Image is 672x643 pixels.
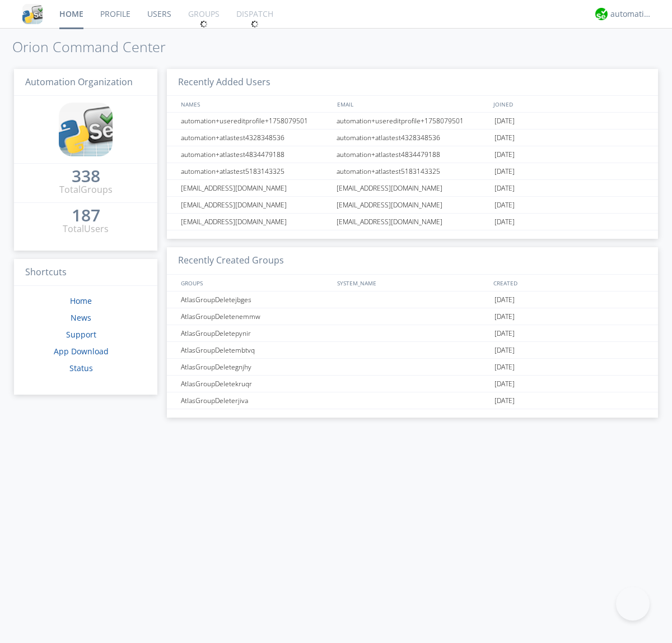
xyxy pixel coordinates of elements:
span: [DATE] [494,214,515,230]
a: AtlasGroupDeletejbges[DATE] [167,292,658,308]
a: automation+atlastest4834479188automation+atlastest4834479188[DATE] [167,146,658,163]
div: EMAIL [334,96,491,112]
div: AtlasGroupDeleterjiva [178,392,333,409]
a: [EMAIL_ADDRESS][DOMAIN_NAME][EMAIL_ADDRESS][DOMAIN_NAME][DATE] [167,180,658,197]
div: GROUPS [178,275,332,291]
img: cddb5a64eb264b2086981ab96f4c1ba7 [59,103,113,156]
iframe: Toggle Customer Support [616,587,650,621]
a: Support [66,329,96,340]
span: [DATE] [494,180,515,197]
a: automation+atlastest4328348536automation+atlastest4328348536[DATE] [167,129,658,146]
span: [DATE] [494,197,515,214]
h3: Recently Created Groups [167,247,658,275]
div: [EMAIL_ADDRESS][DOMAIN_NAME] [178,180,333,196]
a: [EMAIL_ADDRESS][DOMAIN_NAME][EMAIL_ADDRESS][DOMAIN_NAME][DATE] [167,197,658,214]
div: automation+atlastest5183143325 [334,163,492,179]
div: CREATED [491,275,647,291]
div: [EMAIL_ADDRESS][DOMAIN_NAME] [334,180,492,196]
div: [EMAIL_ADDRESS][DOMAIN_NAME] [178,197,333,213]
div: [EMAIL_ADDRESS][DOMAIN_NAME] [334,197,492,213]
span: [DATE] [494,325,515,342]
div: Total Groups [59,183,113,196]
img: spin.svg [251,20,259,28]
h3: Shortcuts [14,259,157,286]
img: cddb5a64eb264b2086981ab96f4c1ba7 [22,4,43,24]
div: NAMES [178,96,332,112]
a: Home [70,295,92,306]
div: AtlasGroupDeletegnjhy [178,359,333,375]
a: automation+usereditprofile+1758079501automation+usereditprofile+1758079501[DATE] [167,113,658,129]
div: AtlasGroupDeletepynir [178,325,333,341]
div: Total Users [63,223,109,235]
h3: Recently Added Users [167,69,658,96]
img: d2d01cd9b4174d08988066c6d424eccd [595,8,608,20]
div: SYSTEM_NAME [334,275,491,291]
span: Automation Organization [25,76,133,88]
span: [DATE] [494,342,515,359]
div: AtlasGroupDeletekruqr [178,376,333,392]
img: spin.svg [200,20,208,28]
span: [DATE] [494,392,515,409]
div: 187 [72,210,100,221]
a: AtlasGroupDeletenemmw[DATE] [167,308,658,325]
div: AtlasGroupDeletejbges [178,292,333,308]
div: automation+atlastest4328348536 [334,129,492,146]
div: automation+usereditprofile+1758079501 [334,113,492,129]
span: [DATE] [494,376,515,392]
span: [DATE] [494,308,515,325]
span: [DATE] [494,113,515,129]
span: [DATE] [494,146,515,163]
a: Status [69,363,93,373]
div: automation+atlastest4328348536 [178,129,333,146]
div: automation+atlastest4834479188 [178,146,333,163]
a: [EMAIL_ADDRESS][DOMAIN_NAME][EMAIL_ADDRESS][DOMAIN_NAME][DATE] [167,214,658,230]
a: App Download [54,346,109,357]
div: [EMAIL_ADDRESS][DOMAIN_NAME] [178,214,333,230]
a: AtlasGroupDeleterjiva[DATE] [167,392,658,409]
div: JOINED [491,96,647,112]
a: 187 [72,210,100,223]
a: 338 [72,170,100,183]
span: [DATE] [494,292,515,308]
div: [EMAIL_ADDRESS][DOMAIN_NAME] [334,214,492,230]
a: AtlasGroupDeletegnjhy[DATE] [167,359,658,376]
div: automation+usereditprofile+1758079501 [178,113,333,129]
div: automation+atlas [610,8,652,20]
div: 338 [72,170,100,182]
span: [DATE] [494,359,515,376]
a: automation+atlastest5183143325automation+atlastest5183143325[DATE] [167,163,658,180]
a: AtlasGroupDeletepynir[DATE] [167,325,658,342]
div: automation+atlastest4834479188 [334,146,492,163]
a: AtlasGroupDeletekruqr[DATE] [167,376,658,392]
a: News [71,312,91,323]
span: [DATE] [494,163,515,180]
a: AtlasGroupDeletembtvq[DATE] [167,342,658,359]
div: AtlasGroupDeletembtvq [178,342,333,358]
div: automation+atlastest5183143325 [178,163,333,179]
div: AtlasGroupDeletenemmw [178,308,333,325]
span: [DATE] [494,129,515,146]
